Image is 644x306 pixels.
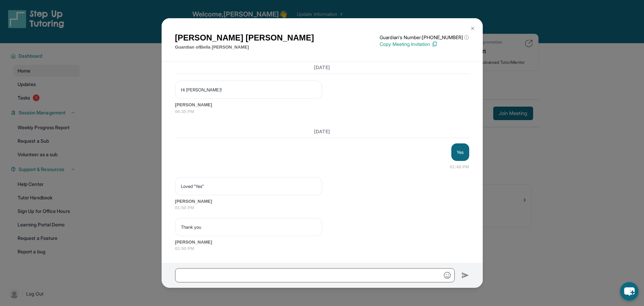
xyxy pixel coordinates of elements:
img: Copy Icon [431,41,437,47]
p: Loved “Yes” [181,183,316,190]
span: [PERSON_NAME] [175,239,469,246]
p: Hi [PERSON_NAME]! [181,86,316,93]
h3: [DATE] [175,128,469,135]
p: Guardian's Number: [PHONE_NUMBER] [380,34,469,41]
h3: [DATE] [175,64,469,71]
p: Copy Meeting Invitation [380,41,469,48]
img: Emoji [444,272,451,279]
span: 01:50 PM [175,245,469,252]
img: Send icon [461,271,469,279]
img: Close Icon [470,26,475,31]
span: ⓘ [464,34,469,41]
h1: [PERSON_NAME] [PERSON_NAME] [175,32,314,44]
p: Guardian of Bella [PERSON_NAME] [175,44,314,51]
p: Thank you [181,224,316,230]
span: [PERSON_NAME] [175,198,469,205]
span: [PERSON_NAME] [175,102,469,108]
span: 01:49 PM [450,164,469,170]
p: Yes [457,149,463,156]
span: 06:35 PM [175,108,469,115]
span: 01:50 PM [175,204,469,211]
button: chat-button [620,282,639,301]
